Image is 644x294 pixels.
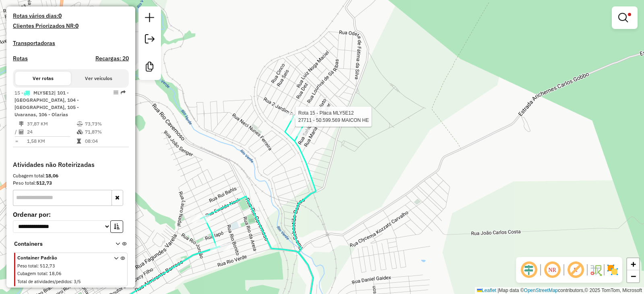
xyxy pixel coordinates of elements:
span: : [37,263,39,269]
span: Container Padrão [17,254,104,261]
img: Exibir/Ocultar setores [606,263,619,276]
a: OpenStreetMap [524,288,558,293]
span: Filtro Ativo [628,13,631,16]
em: Rota exportada [121,90,126,95]
h4: Recargas: 20 [95,55,129,62]
a: Nova sessão e pesquisa [142,10,158,28]
strong: 0 [75,22,78,29]
button: Ver rotas [15,72,71,85]
h4: Rotas vários dias: [13,12,129,19]
td: 08:04 [85,137,125,145]
span: Cubagem total [17,271,47,276]
td: / [14,128,19,136]
td: 71,87% [85,128,125,136]
strong: 0 [58,12,62,19]
span: Ocultar deslocamento [519,260,539,280]
i: Distância Total [19,121,24,126]
em: Opções [114,90,118,95]
span: 3/5 [74,279,81,284]
td: = [14,137,19,145]
img: Fluxo de ruas [589,263,602,276]
span: : [47,271,48,276]
strong: 18,06 [45,173,58,179]
span: Exibir rótulo [566,260,585,280]
a: Zoom in [627,258,639,270]
h4: Transportadoras [13,40,129,47]
i: % de utilização do peso [77,121,83,126]
a: Exportar sessão [142,31,158,49]
td: 73,73% [85,120,125,128]
i: Total de Atividades [19,130,24,134]
div: Cubagem total: [13,172,129,179]
span: Total de atividades/pedidos [17,279,71,284]
span: : [71,279,72,284]
button: Ver veículos [71,72,126,85]
strong: 512,73 [36,180,52,186]
a: Leaflet [477,288,496,293]
span: Ocultar NR [543,260,562,280]
span: 512,73 [40,263,55,269]
i: % de utilização da cubagem [77,130,83,134]
td: 1,58 KM [27,137,76,145]
span: 18,06 [49,271,62,276]
div: Peso total: [13,179,129,187]
span: 15 - [14,90,79,117]
a: Zoom out [627,270,639,282]
span: − [631,271,636,281]
button: Ordem crescente [110,220,123,233]
a: Criar modelo [142,59,158,77]
label: Ordenar por: [13,210,129,219]
span: Peso total [17,263,37,269]
a: Rotas [13,55,28,62]
h4: Atividades não Roteirizadas [13,161,129,169]
td: 37,87 KM [27,120,76,128]
div: Map data © contributors,© 2025 TomTom, Microsoft [475,287,644,294]
span: MLY5E12 [33,90,54,96]
a: Exibir filtros [615,10,634,26]
h4: Clientes Priorizados NR: [13,23,129,29]
i: Tempo total em rota [77,139,81,144]
span: + [631,259,636,269]
span: | [497,288,499,293]
span: Containers [14,240,105,248]
td: 24 [27,128,76,136]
